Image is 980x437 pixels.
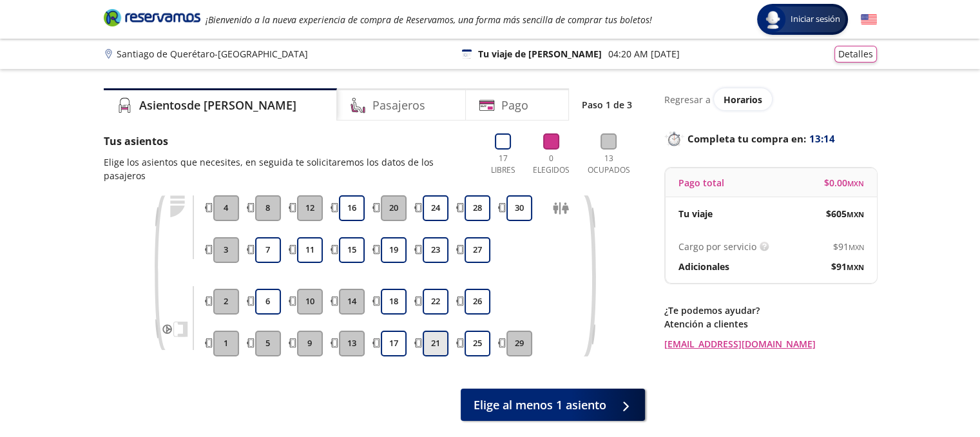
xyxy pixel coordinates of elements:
[104,155,473,182] p: Elige los asientos que necesites, en seguida te solicitaremos los datos de los pasajeros
[678,207,713,220] p: Tu viaje
[104,8,200,31] a: Brand Logo
[824,176,864,189] span: $ 0.00
[465,331,490,356] button: 25
[582,98,632,112] p: Paso 1 de 3
[849,242,864,252] small: MXN
[664,130,877,148] p: Completa tu compra en :
[297,289,323,315] button: 10
[847,179,864,188] small: MXN
[372,97,425,114] h4: Pasajeros
[297,195,323,221] button: 12
[474,396,606,414] span: Elige al menos 1 asiento
[339,289,365,315] button: 14
[486,153,521,176] p: 17 Libres
[381,331,407,356] button: 17
[664,317,877,331] p: Atención a clientes
[465,195,490,221] button: 28
[847,209,864,219] small: MXN
[381,195,407,221] button: 20
[423,289,448,315] button: 22
[833,240,864,253] span: $ 91
[423,237,448,263] button: 23
[206,14,652,26] em: ¡Bienvenido a la nueva experiencia de compra de Reservamos, una forma más sencilla de comprar tus...
[678,176,724,189] p: Pago total
[678,240,756,253] p: Cargo por servicio
[381,289,407,315] button: 18
[104,8,200,27] i: Brand Logo
[213,237,239,263] button: 3
[461,389,645,421] button: Elige al menos 1 asiento
[339,331,365,356] button: 13
[785,13,845,26] span: Iniciar sesión
[465,237,490,263] button: 27
[297,331,323,356] button: 9
[423,331,448,356] button: 21
[381,237,407,263] button: 19
[831,260,864,273] span: $ 91
[664,337,877,351] a: [EMAIL_ADDRESS][DOMAIN_NAME]
[530,153,573,176] p: 0 Elegidos
[664,88,877,110] div: Regresar a ver horarios
[478,47,602,61] p: Tu viaje de [PERSON_NAME]
[255,331,281,356] button: 5
[213,289,239,315] button: 2
[582,153,635,176] p: 13 Ocupados
[255,237,281,263] button: 7
[809,131,835,146] span: 13:14
[213,195,239,221] button: 4
[664,93,711,106] p: Regresar a
[664,304,877,317] p: ¿Te podemos ayudar?
[139,97,296,114] h4: Asientos de [PERSON_NAME]
[339,237,365,263] button: 15
[213,331,239,356] button: 1
[724,93,762,106] span: Horarios
[506,195,532,221] button: 30
[339,195,365,221] button: 16
[834,46,877,63] button: Detalles
[465,289,490,315] button: 26
[117,47,308,61] p: Santiago de Querétaro - [GEOGRAPHIC_DATA]
[501,97,528,114] h4: Pago
[255,289,281,315] button: 6
[861,12,877,28] button: English
[255,195,281,221] button: 8
[678,260,729,273] p: Adicionales
[506,331,532,356] button: 29
[826,207,864,220] span: $ 605
[104,133,473,149] p: Tus asientos
[608,47,680,61] p: 04:20 AM [DATE]
[423,195,448,221] button: 24
[297,237,323,263] button: 11
[847,262,864,272] small: MXN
